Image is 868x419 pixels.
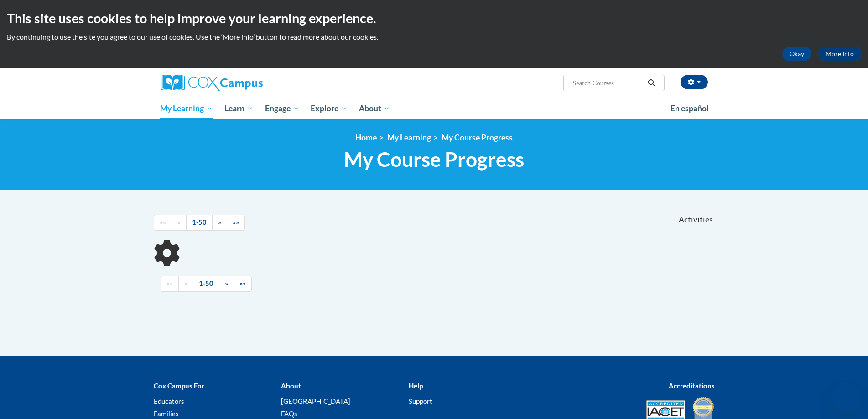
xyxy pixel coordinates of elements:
a: My Learning [155,98,219,119]
a: My Course Progress [442,133,513,142]
span: Explore [311,103,347,114]
span: En español [670,103,709,113]
p: By continuing to use the site you agree to our use of cookies. Use the ‘More info’ button to read... [7,32,861,42]
a: Previous [172,215,187,231]
span: About [359,103,390,114]
a: About [353,98,396,119]
span: »» [239,279,246,287]
b: Accreditations [669,382,715,390]
h2: This site uses cookies to help improve your learning experience. [7,9,861,27]
a: Previous [178,276,193,292]
a: [GEOGRAPHIC_DATA] [281,397,350,405]
a: FAQs [281,409,297,418]
span: Activities [679,215,713,225]
span: Engage [265,103,299,114]
button: Search [645,78,658,88]
a: Begining [161,276,179,292]
span: » [218,218,221,226]
a: Next [212,215,227,231]
a: Explore [305,98,353,119]
a: End [227,215,245,231]
span: «« [166,279,173,287]
a: Next [219,276,234,292]
a: Families [154,409,179,418]
a: More Info [818,47,861,61]
a: End [234,276,252,292]
a: My Learning [387,133,431,142]
a: Begining [154,215,172,231]
b: Help [409,382,423,390]
span: « [184,279,187,287]
span: My Learning [160,103,213,114]
span: «« [160,218,166,226]
img: Cox Campus [161,75,263,91]
span: My Course Progress [344,147,524,171]
span: « [177,218,181,226]
a: Home [355,133,377,142]
iframe: Button to launch messaging window [832,383,861,412]
a: Support [409,397,432,405]
span: »» [233,218,239,226]
a: Cox Campus [161,75,334,91]
button: Okay [782,47,811,61]
b: Cox Campus For [154,382,204,390]
a: 1-50 [193,276,219,292]
span: Learn [224,103,253,114]
span: » [225,279,228,287]
a: Educators [154,397,184,405]
div: Main menu [147,98,722,119]
a: En español [665,99,715,118]
a: Learn [218,98,259,119]
input: Search Courses [572,78,645,88]
button: Account Settings [681,75,708,89]
a: 1-50 [186,215,213,231]
a: Engage [259,98,305,119]
b: About [281,382,301,390]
